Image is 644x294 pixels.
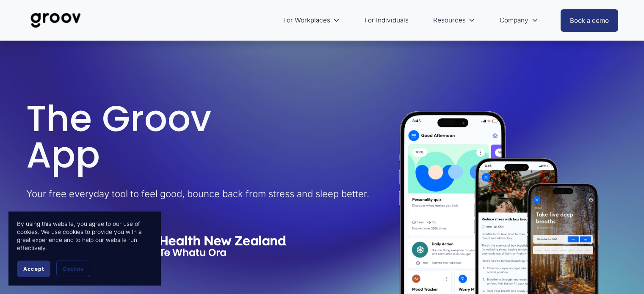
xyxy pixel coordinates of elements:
button: Decline [56,261,90,277]
button: Accept [17,261,50,277]
a: folder dropdown [279,10,344,30]
a: For Individuals [360,10,413,30]
p: By using this website, you agree to our use of cookies. We use cookies to provide you with a grea... [17,220,152,252]
span: For Workplaces [283,14,330,26]
a: Book a demo [561,9,618,32]
section: Cookie banner [8,212,161,286]
img: Groov | Workplace Science Platform | Unlock Performance | Drive Results [26,6,86,34]
a: folder dropdown [429,10,480,30]
span: The Groov App [26,93,212,180]
span: Decline [63,266,83,272]
span: Company [500,14,528,26]
span: Resources [433,14,466,26]
span: Your free everyday tool to feel good, bounce back from stress and sleep better. [26,188,369,199]
span: Accept [23,266,44,272]
a: folder dropdown [495,10,542,30]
